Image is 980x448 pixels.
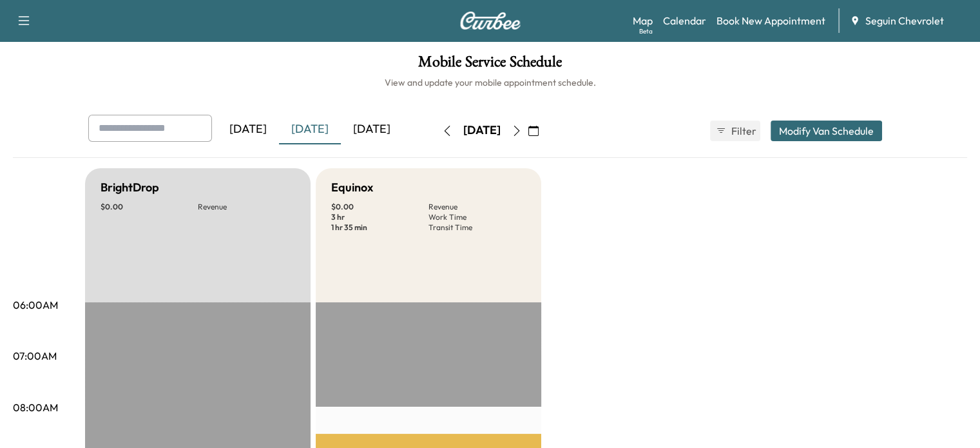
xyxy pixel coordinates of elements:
div: [DATE] [341,115,403,144]
button: Filter [710,121,760,141]
div: Beta [639,26,653,36]
p: 07:00AM [13,348,57,364]
a: Book New Appointment [716,13,825,28]
div: [DATE] [463,122,501,139]
p: Revenue [198,202,295,212]
p: Revenue [428,202,526,212]
a: MapBeta [633,13,653,28]
a: Calendar [663,13,706,28]
span: Seguin Chevrolet [865,13,944,28]
button: Modify Van Schedule [771,121,882,141]
p: Transit Time [428,222,526,233]
span: Filter [731,123,754,139]
p: 08:00AM [13,400,58,415]
p: $ 0.00 [331,202,428,212]
div: [DATE] [279,115,341,144]
h5: BrightDrop [101,179,159,197]
div: [DATE] [217,115,279,144]
p: Work Time [428,212,526,222]
h5: Equinox [331,179,373,197]
p: 06:00AM [13,297,58,313]
p: 1 hr 35 min [331,222,428,233]
img: Curbee Logo [459,12,521,30]
h6: View and update your mobile appointment schedule. [13,76,967,89]
p: 3 hr [331,212,428,222]
p: $ 0.00 [101,202,198,212]
h1: Mobile Service Schedule [13,54,967,76]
